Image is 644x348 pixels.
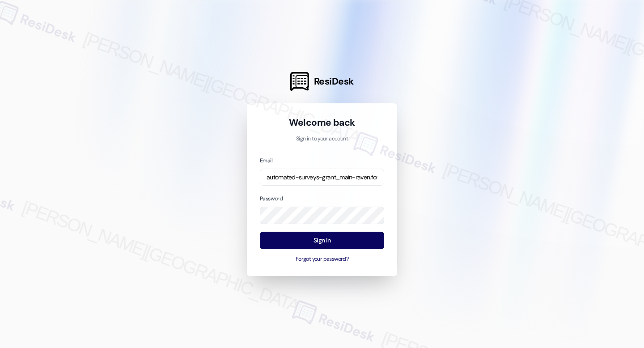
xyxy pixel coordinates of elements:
label: Password [260,195,283,202]
button: Sign In [260,232,384,249]
label: Email [260,157,272,164]
button: Forgot your password? [260,255,384,263]
span: ResiDesk [314,75,354,88]
p: Sign in to your account [260,135,384,143]
img: ResiDesk Logo [290,72,309,91]
input: name@example.com [260,169,384,186]
h1: Welcome back [260,116,384,129]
